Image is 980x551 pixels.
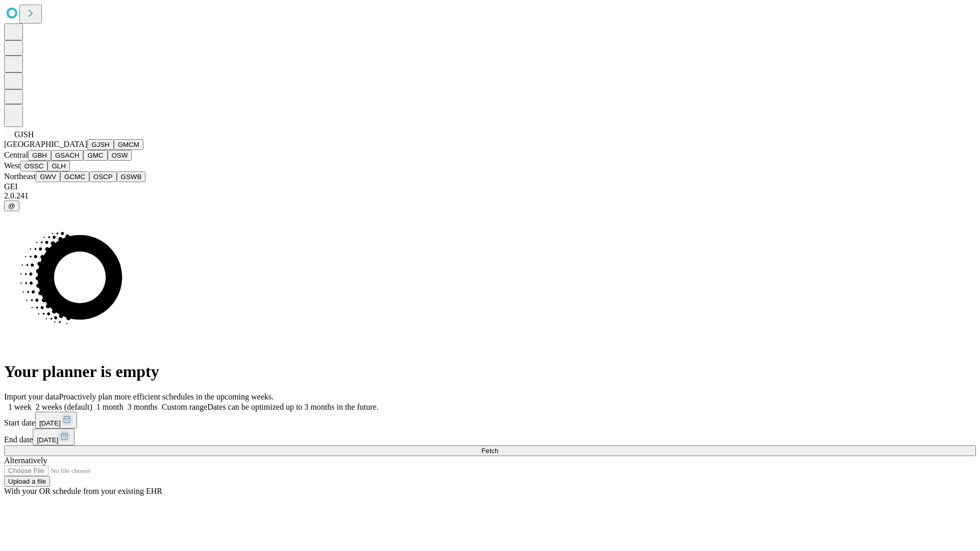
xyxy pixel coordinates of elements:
[114,139,143,150] button: GMCM
[89,171,117,182] button: OSCP
[4,140,87,148] span: [GEOGRAPHIC_DATA]
[83,150,107,161] button: GMC
[39,419,61,427] span: [DATE]
[20,161,48,171] button: OSSC
[4,182,976,191] div: GEI
[87,139,114,150] button: GJSH
[35,412,77,429] button: [DATE]
[4,429,976,445] div: End date
[4,487,162,495] span: With your OR schedule from your existing EHR
[4,362,976,381] h1: Your planner is empty
[117,171,146,182] button: GSWB
[47,161,69,171] button: GLH
[4,392,59,401] span: Import your data
[4,412,976,429] div: Start date
[4,191,976,201] div: 2.0.241
[36,171,60,182] button: GWV
[36,403,92,411] span: 2 weeks (default)
[59,392,274,401] span: Proactively plan more efficient schedules in the upcoming weeks.
[4,456,47,465] span: Alternatively
[60,171,89,182] button: GCMC
[4,161,20,170] span: West
[4,151,28,159] span: Central
[51,150,83,161] button: GSACH
[207,403,378,411] span: Dates can be optimized up to 3 months in the future.
[14,130,34,139] span: GJSH
[37,436,58,444] span: [DATE]
[4,476,50,487] button: Upload a file
[4,172,36,181] span: Northeast
[162,403,207,411] span: Custom range
[33,429,75,445] button: [DATE]
[4,201,19,211] button: @
[8,403,32,411] span: 1 week
[108,150,132,161] button: OSW
[4,445,976,456] button: Fetch
[481,447,498,455] span: Fetch
[8,202,15,210] span: @
[128,403,158,411] span: 3 months
[28,150,51,161] button: GBH
[96,403,124,411] span: 1 month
